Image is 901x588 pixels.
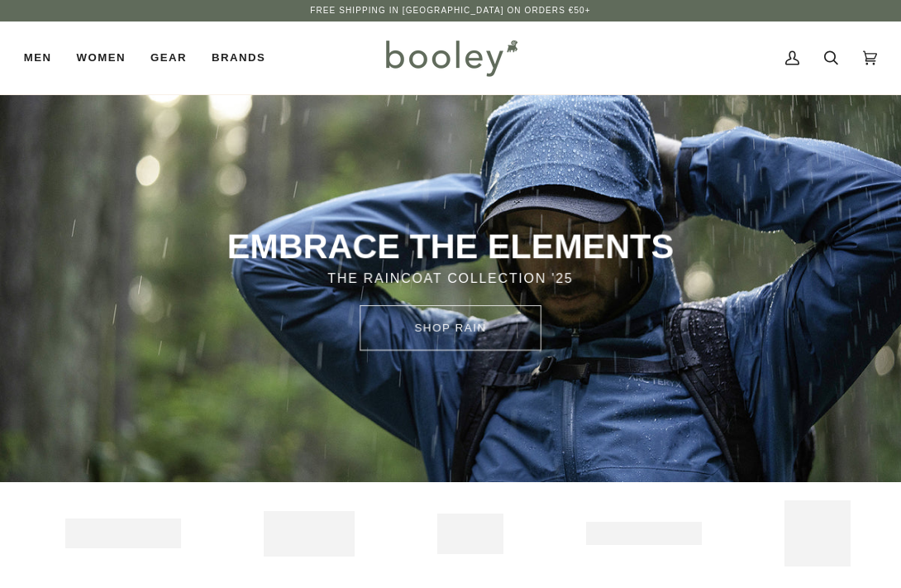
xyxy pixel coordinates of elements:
[177,269,724,289] p: THE RAINCOAT COLLECTION '25
[360,305,541,351] a: SHOP rain
[150,50,187,66] span: Gear
[24,22,64,94] a: Men
[77,50,126,66] span: Women
[24,50,52,66] span: Men
[212,50,265,66] span: Brands
[199,22,278,94] a: Brands
[177,226,724,269] p: EMBRACE THE ELEMENTS
[138,22,199,94] a: Gear
[64,22,138,94] a: Women
[310,4,590,17] p: Free Shipping in [GEOGRAPHIC_DATA] on Orders €50+
[379,34,523,82] img: Booley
